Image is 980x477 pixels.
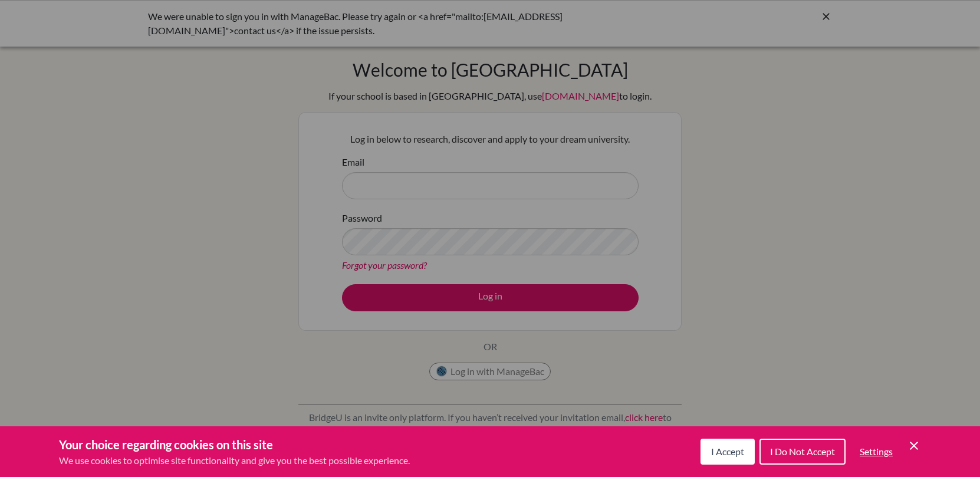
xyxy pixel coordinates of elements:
p: We use cookies to optimise site functionality and give you the best possible experience. [59,453,410,468]
button: Save and close [907,439,921,453]
span: I Do Not Accept [770,446,835,457]
button: Settings [850,440,902,463]
span: I Accept [711,446,744,457]
span: Settings [860,446,893,457]
button: I Accept [701,439,755,465]
h3: Your choice regarding cookies on this site [59,436,410,453]
button: I Do Not Accept [759,439,846,465]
